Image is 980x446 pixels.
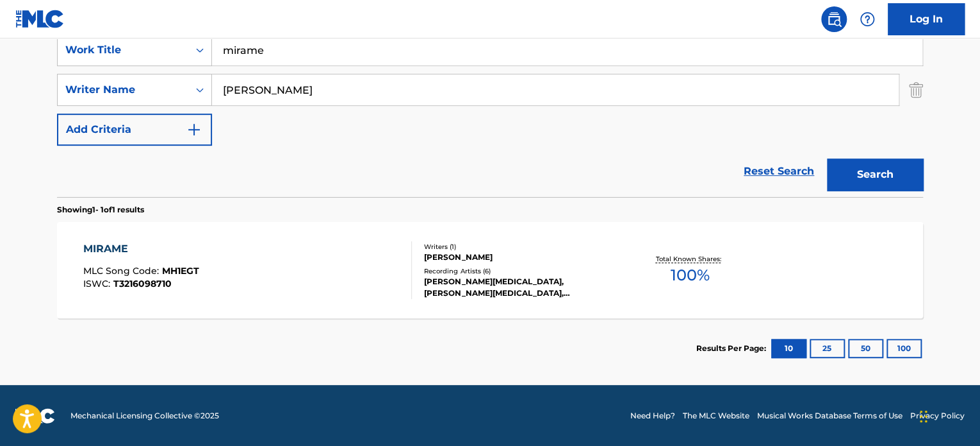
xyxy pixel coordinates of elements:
a: Log In [888,3,965,35]
div: [PERSON_NAME][MEDICAL_DATA], [PERSON_NAME][MEDICAL_DATA], [PERSON_NAME][MEDICAL_DATA], [PERSON_NA... [424,276,617,299]
img: help [860,12,875,27]
span: Mechanical Licensing Collective © 2025 [70,410,219,422]
img: 9d2ae6d4665cec9f34b9.svg [186,122,202,137]
a: Musical Works Database Terms of Use [757,410,902,422]
a: Need Help? [630,410,675,422]
img: MLC Logo [15,10,65,28]
div: Help [854,6,880,32]
div: MIRAME [83,241,199,257]
span: 100 % [670,264,709,287]
p: Results Per Page: [696,343,769,354]
button: 50 [848,339,883,358]
div: [PERSON_NAME] [424,252,617,263]
button: 10 [771,339,806,358]
button: 100 [886,339,922,358]
img: logo [15,408,55,424]
a: The MLC Website [683,410,749,422]
p: Showing 1 - 1 of 1 results [57,204,144,216]
a: Reset Search [737,157,821,185]
div: Writers ( 1 ) [424,242,617,252]
form: Search Form [57,34,923,197]
div: Recording Artists ( 6 ) [424,266,617,276]
img: search [826,12,842,27]
div: Writer Name [65,82,181,98]
p: Total Known Shares: [655,254,724,264]
button: Search [827,159,923,191]
div: Drag [920,397,927,436]
div: Work Title [65,42,181,58]
a: MIRAMEMLC Song Code:MH1EGTISWC:T3216098710Writers (1)[PERSON_NAME]Recording Artists (6)[PERSON_NA... [57,222,923,318]
button: Add Criteria [57,114,212,146]
span: MH1EGT [162,265,199,277]
img: Delete Criterion [909,74,923,106]
span: MLC Song Code : [83,265,162,277]
button: 25 [810,339,845,358]
a: Privacy Policy [910,410,965,422]
iframe: Chat Widget [916,384,980,446]
a: Public Search [821,6,847,32]
span: T3216098710 [113,278,172,289]
span: ISWC : [83,278,113,289]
